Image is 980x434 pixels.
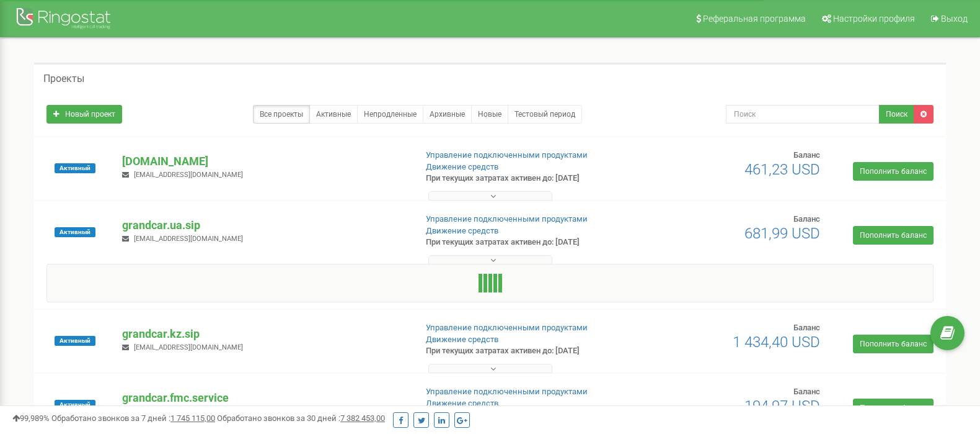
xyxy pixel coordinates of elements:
span: Активный [55,400,95,410]
p: При текущих затратах активен до: [DATE] [426,345,633,357]
a: Управление подключенными продуктами [426,323,588,332]
a: Управление подключенными продуктами [426,387,588,396]
span: Баланс [793,323,820,332]
a: Новый проект [46,105,122,124]
a: Пополнить баланс [853,335,934,353]
span: Настройки профиля [833,14,915,24]
p: grandcar.kz.sip [122,326,405,342]
a: Непродленные [357,105,423,124]
p: grandcar.fmc.service [122,390,405,406]
button: Поиск [879,105,914,124]
p: При текущих затратах активен до: [DATE] [426,237,633,248]
span: 1 434,40 USD [733,333,820,351]
a: Активные [309,105,358,124]
a: Пополнить баланс [853,399,934,417]
a: Пополнить баланс [853,162,934,181]
span: Активный [55,227,95,237]
a: Пополнить баланс [853,226,934,245]
span: 461,23 USD [744,161,820,178]
p: grandcar.ua.sip [122,217,405,233]
span: Баланс [793,214,820,224]
span: 681,99 USD [744,225,820,242]
input: Поиск [726,105,880,124]
span: Активный [55,336,95,346]
span: [EMAIL_ADDRESS][DOMAIN_NAME] [134,235,243,243]
a: Движение средств [426,162,498,171]
p: [DOMAIN_NAME] [122,153,405,170]
span: Баланс [793,387,820,396]
u: 7 382 453,00 [340,414,385,423]
a: Управление подключенными продуктами [426,214,588,224]
p: При текущих затратах активен до: [DATE] [426,173,633,184]
a: Новые [471,105,508,124]
span: 194,97 USD [744,397,820,415]
u: 1 745 115,00 [170,414,215,423]
span: 99,989% [12,414,50,423]
span: Обработано звонков за 30 дней : [217,414,385,423]
span: [EMAIL_ADDRESS][DOMAIN_NAME] [134,343,243,351]
h5: Проекты [43,73,84,84]
span: Реферальная программа [703,14,806,24]
a: Движение средств [426,226,498,235]
a: Управление подключенными продуктами [426,150,588,160]
span: Обработано звонков за 7 дней : [51,414,215,423]
span: Активный [55,163,95,173]
a: Архивные [423,105,472,124]
a: Движение средств [426,399,498,408]
span: Выход [941,14,968,24]
span: [EMAIL_ADDRESS][DOMAIN_NAME] [134,171,243,179]
a: Тестовый период [508,105,582,124]
span: Баланс [793,150,820,160]
a: Движение средств [426,335,498,344]
a: Все проекты [253,105,310,124]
